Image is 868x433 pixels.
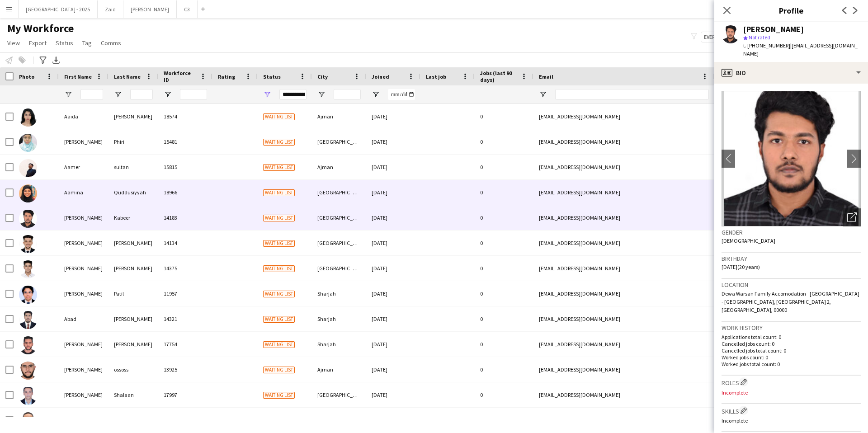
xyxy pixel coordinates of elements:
p: Incomplete [722,389,861,396]
div: [EMAIL_ADDRESS][DOMAIN_NAME] [533,129,714,154]
app-action-btn: Export XLSX [51,55,61,66]
div: [PERSON_NAME] [59,281,108,306]
div: [EMAIL_ADDRESS][DOMAIN_NAME] [533,382,714,407]
div: Abdelhaq [59,408,108,433]
div: [EMAIL_ADDRESS][DOMAIN_NAME] [533,332,714,357]
h3: Work history [722,324,861,332]
img: Aamer sultan [19,159,37,177]
div: Ajman [312,104,366,129]
div: [PERSON_NAME] [59,256,108,281]
div: [EMAIL_ADDRESS][DOMAIN_NAME] [533,357,714,382]
button: Open Filter Menu [539,90,547,99]
input: Email Filter Input [555,89,709,100]
img: Crew avatar or photo [722,91,861,226]
div: Patil [108,281,158,306]
div: 0 [475,155,533,179]
h3: Roles [722,377,861,387]
div: Open photos pop-in [843,208,861,226]
div: [EMAIL_ADDRESS][DOMAIN_NAME] [533,306,714,331]
button: Open Filter Menu [164,90,172,99]
input: Joined Filter Input [388,89,415,100]
div: [EMAIL_ADDRESS][DOMAIN_NAME] [533,281,714,306]
span: View [7,39,20,47]
span: Photo [19,73,34,80]
span: Waiting list [263,164,295,171]
div: Phiri [108,129,158,154]
button: C3 [177,0,198,18]
span: Waiting list [263,265,295,272]
div: sultan [108,155,158,179]
p: Cancelled jobs count: 0 [722,340,861,347]
span: City [317,73,328,80]
div: Aaida [59,104,108,129]
div: 14134 [158,231,212,255]
div: 0 [475,256,533,281]
img: Aamina Quddusiyyah [19,184,37,202]
input: City Filter Input [334,89,361,100]
div: Ajman [312,357,366,382]
div: Kabeer [108,205,158,230]
div: [PERSON_NAME] [108,306,158,331]
span: Jobs (last 90 days) [480,70,517,83]
div: Sharjah [312,281,366,306]
div: [EMAIL_ADDRESS][DOMAIN_NAME] [533,205,714,230]
div: [EMAIL_ADDRESS][DOMAIN_NAME] [533,180,714,205]
div: [GEOGRAPHIC_DATA] [312,408,366,433]
div: [PERSON_NAME] [108,104,158,129]
div: 17997 [158,382,212,407]
h3: Gender [722,228,861,236]
p: Incomplete [722,417,861,424]
div: Aamina [59,180,108,205]
div: 0 [475,231,533,255]
div: [DATE] [366,281,420,306]
span: Waiting list [263,367,295,373]
a: Tag [79,37,95,49]
img: Abdelhamed Shalaan [19,387,37,405]
div: [DATE] [366,155,420,179]
div: [PERSON_NAME] [59,382,108,407]
span: t. [PHONE_NUMBER] [743,42,790,49]
div: [EMAIL_ADDRESS][DOMAIN_NAME] [533,256,714,281]
div: 14321 [158,306,212,331]
span: Waiting list [263,113,295,120]
span: Dewa Warsan Family Accomodation - [GEOGRAPHIC_DATA] - [GEOGRAPHIC_DATA], [GEOGRAPHIC_DATA] 2, [GE... [722,290,859,313]
span: Export [29,39,47,47]
img: Aarav Girish [19,260,37,278]
img: Aamir Kabeer [19,210,37,228]
span: Status [263,73,281,80]
div: [PERSON_NAME] [59,231,108,255]
span: Tag [82,39,92,47]
span: Waiting list [263,341,295,348]
div: 0 [475,332,533,357]
a: View [4,37,24,49]
span: Waiting list [263,392,295,399]
span: Waiting list [263,291,295,297]
span: My Workforce [7,22,74,35]
app-action-btn: Advanced filters [38,55,48,66]
div: [GEOGRAPHIC_DATA] [312,256,366,281]
div: Bio [714,62,868,84]
div: Jaouad [108,408,158,433]
div: [PERSON_NAME] [108,231,158,255]
h3: Skills [722,406,861,415]
div: Quddusiyyah [108,180,158,205]
img: Abdelhaq Jaouad [19,412,37,430]
div: [DATE] [366,357,420,382]
div: Sharjah [312,332,366,357]
div: [GEOGRAPHIC_DATA] [312,382,366,407]
div: 15481 [158,129,212,154]
div: [DATE] [366,408,420,433]
div: [DATE] [366,231,420,255]
div: Aamer [59,155,108,179]
button: [PERSON_NAME] [123,0,177,18]
div: [DATE] [366,306,420,331]
span: Waiting list [263,240,295,247]
div: [DATE] [366,205,420,230]
div: 0 [475,205,533,230]
div: Ajman [312,155,366,179]
div: [PERSON_NAME] [108,256,158,281]
span: Last job [426,73,446,80]
button: Open Filter Menu [372,90,380,99]
div: 14183 [158,205,212,230]
p: Applications total count: 0 [722,334,861,340]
